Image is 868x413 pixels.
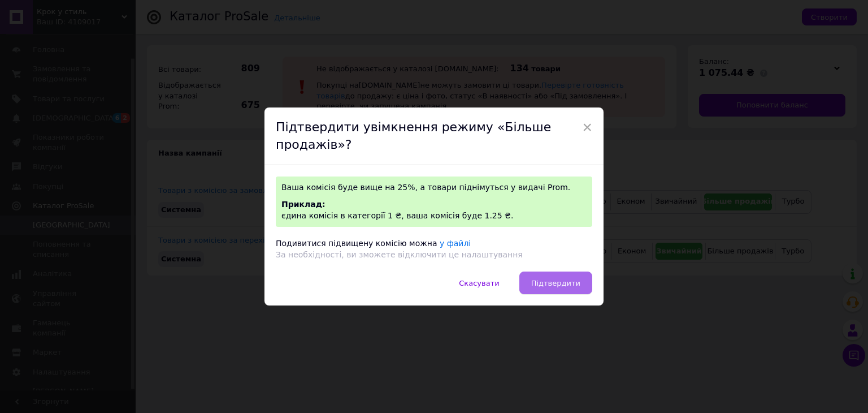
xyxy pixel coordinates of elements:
[281,211,513,220] span: єдина комісія в категорії 1 ₴, ваша комісія буде 1.25 ₴.
[440,239,471,248] a: у файлі
[276,250,523,259] span: За необхідності, ви зможете відключити це налаштування
[459,279,499,287] span: Скасувати
[531,279,580,287] span: Підтвердити
[582,118,592,137] span: ×
[281,183,570,192] span: Ваша комісія буде вище на 25%, а товари піднімуться у видачі Prom.
[281,200,325,209] span: Приклад:
[519,272,592,294] button: Підтвердити
[276,239,437,248] span: Подивитися підвищену комісію можна
[264,107,604,166] div: Підтвердити увімкнення режиму «Більше продажів»?
[447,272,511,294] button: Скасувати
